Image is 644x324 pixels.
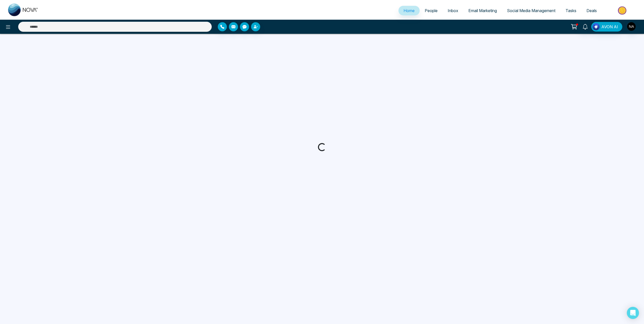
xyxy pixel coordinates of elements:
a: People [420,6,443,15]
span: Home [404,8,415,13]
span: Inbox [448,8,458,13]
img: Lead Flow [593,23,600,30]
a: Home [398,6,420,15]
span: Social Media Management [507,8,555,13]
span: AVON AI [601,24,618,30]
img: User Avatar [627,22,636,31]
span: Tasks [566,8,576,13]
span: People [425,8,438,13]
span: Deals [586,8,597,13]
span: Email Marketing [468,8,497,13]
a: Deals [581,6,602,15]
img: Nova CRM Logo [8,4,38,16]
a: Email Marketing [463,6,502,15]
div: Open Intercom Messenger [627,307,639,319]
a: Inbox [443,6,463,15]
a: Tasks [560,6,581,15]
a: Social Media Management [502,6,560,15]
button: AVON AI [591,22,622,32]
img: Market-place.gif [604,5,641,16]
